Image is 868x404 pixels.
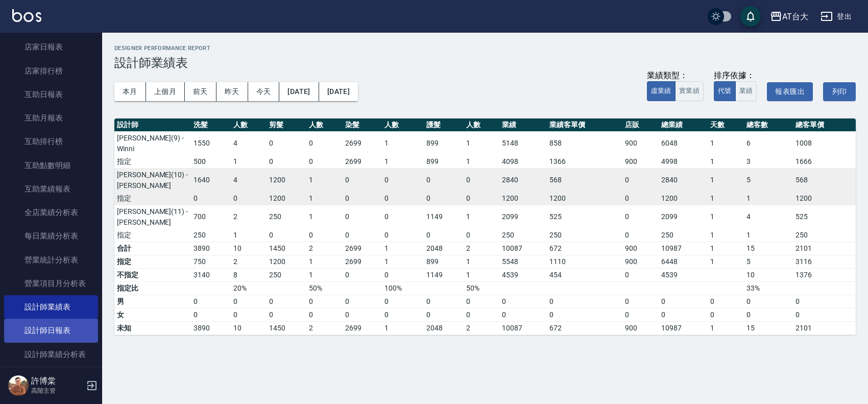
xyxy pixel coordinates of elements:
[4,83,98,106] a: 互助日報表
[424,131,464,155] td: 899
[382,205,424,229] td: 0
[114,255,191,268] td: 指定
[343,308,382,321] td: 0
[267,295,306,308] td: 0
[267,131,306,155] td: 0
[114,131,191,155] td: [PERSON_NAME](9) - Winni
[782,10,808,23] div: AT台大
[793,205,856,229] td: 525
[708,295,744,308] td: 0
[622,192,659,205] td: 0
[319,82,358,101] button: [DATE]
[424,295,464,308] td: 0
[547,168,622,192] td: 568
[793,242,856,255] td: 2101
[267,321,306,335] td: 1450
[114,56,856,70] h3: 設計師業績表
[622,131,659,155] td: 900
[306,131,343,155] td: 0
[4,59,98,83] a: 店家排行榜
[659,168,708,192] td: 2840
[499,131,547,155] td: 5148
[464,155,500,169] td: 1
[191,229,231,242] td: 250
[766,6,812,27] button: AT台大
[464,131,500,155] td: 1
[647,81,676,101] button: 虛業績
[424,321,464,335] td: 2048
[424,118,464,132] th: 護髮
[4,319,98,342] a: 設計師日報表
[622,242,659,255] td: 900
[231,255,267,268] td: 2
[464,295,500,308] td: 0
[4,224,98,248] a: 每日業績分析表
[114,308,191,321] td: 女
[744,168,793,192] td: 5
[343,295,382,308] td: 0
[267,168,306,192] td: 1200
[744,131,793,155] td: 6
[424,308,464,321] td: 0
[659,118,708,132] th: 總業績
[793,192,856,205] td: 1200
[708,168,744,192] td: 1
[499,308,547,321] td: 0
[659,155,708,169] td: 4998
[248,82,280,101] button: 今天
[382,321,424,335] td: 1
[744,321,793,335] td: 15
[499,242,547,255] td: 10087
[114,155,191,169] td: 指定
[424,255,464,268] td: 899
[267,308,306,321] td: 0
[267,268,306,281] td: 250
[343,255,382,268] td: 2699
[191,295,231,308] td: 0
[191,268,231,281] td: 3140
[231,281,267,295] td: 20%
[382,295,424,308] td: 0
[659,131,708,155] td: 6048
[622,118,659,132] th: 店販
[659,242,708,255] td: 10987
[499,229,547,242] td: 250
[499,255,547,268] td: 5548
[547,295,622,308] td: 0
[547,268,622,281] td: 454
[191,131,231,155] td: 1550
[793,131,856,155] td: 1008
[231,118,267,132] th: 人數
[708,131,744,155] td: 1
[8,375,29,396] img: Person
[424,192,464,205] td: 0
[464,308,500,321] td: 0
[708,308,744,321] td: 0
[499,268,547,281] td: 4539
[114,118,191,132] th: 設計師
[744,295,793,308] td: 0
[4,177,98,201] a: 互助業績報表
[343,118,382,132] th: 染髮
[793,295,856,308] td: 0
[231,205,267,229] td: 2
[659,205,708,229] td: 2099
[267,242,306,255] td: 1450
[464,268,500,281] td: 1
[306,205,343,229] td: 1
[793,268,856,281] td: 1376
[499,205,547,229] td: 2099
[31,376,83,386] h5: 許博棠
[823,82,856,101] button: 列印
[231,321,267,335] td: 10
[464,168,500,192] td: 0
[744,118,793,132] th: 總客數
[306,229,343,242] td: 0
[191,255,231,268] td: 750
[343,229,382,242] td: 0
[267,229,306,242] td: 0
[191,192,231,205] td: 0
[114,268,191,281] td: 不指定
[744,255,793,268] td: 5
[306,281,343,295] td: 50%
